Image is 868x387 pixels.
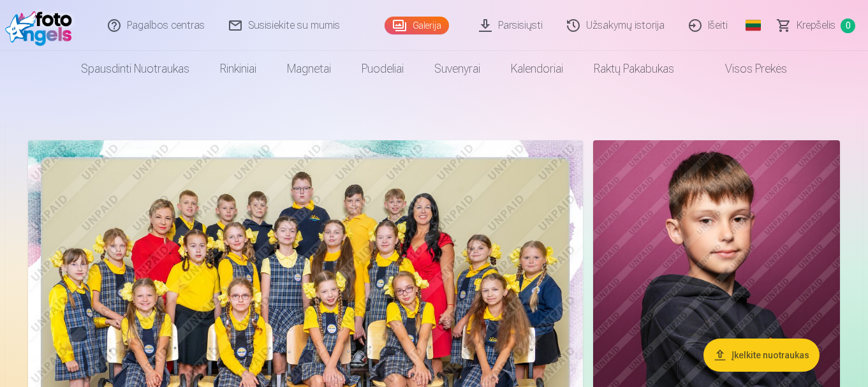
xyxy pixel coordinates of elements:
[346,51,419,87] a: Puodeliai
[496,51,578,87] a: Kalendoriai
[272,51,346,87] a: Magnetai
[797,18,835,33] span: Krepšelis
[385,17,449,34] a: Galerija
[419,51,496,87] a: Suvenyrai
[841,18,855,33] span: 0
[66,51,205,87] a: Spausdinti nuotraukas
[5,5,78,46] img: /fa2
[205,51,272,87] a: Rinkiniai
[703,339,820,372] button: Įkelkite nuotraukas
[689,51,802,87] a: Visos prekės
[578,51,689,87] a: Raktų pakabukas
